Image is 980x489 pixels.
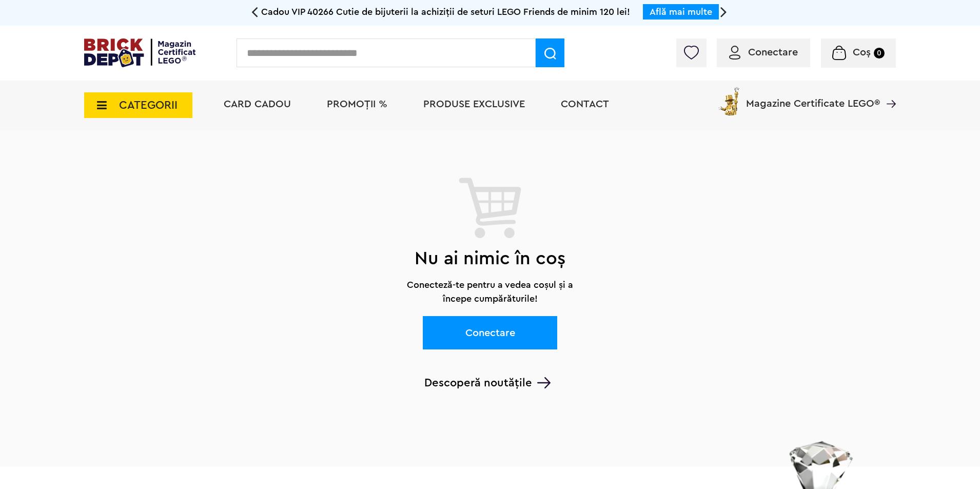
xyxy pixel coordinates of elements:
[650,7,712,16] a: Află mai multe
[397,278,583,306] p: Conecteză-te pentru a vedea coșul și a începe cumpărăturile!
[853,47,871,57] span: Coș
[224,99,291,109] a: Card Cadou
[729,47,798,57] a: Conectare
[748,47,798,57] span: Conectare
[261,7,630,16] span: Cadou VIP 40266 Cutie de bijuterii la achiziții de seturi LEGO Friends de minim 120 lei!
[561,99,609,109] a: Contact
[746,85,880,109] span: Magazine Certificate LEGO®
[84,239,896,278] h2: Nu ai nimic în coș
[537,377,551,388] img: Arrow%20-%20Down.svg
[423,99,525,109] a: Produse exclusive
[874,48,885,58] small: 0
[880,85,896,95] a: Magazine Certificate LEGO®
[84,376,891,389] a: Descoperă noutățile
[119,100,178,111] span: CATEGORII
[327,99,387,109] a: PROMOȚII %
[423,316,557,349] a: Conectare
